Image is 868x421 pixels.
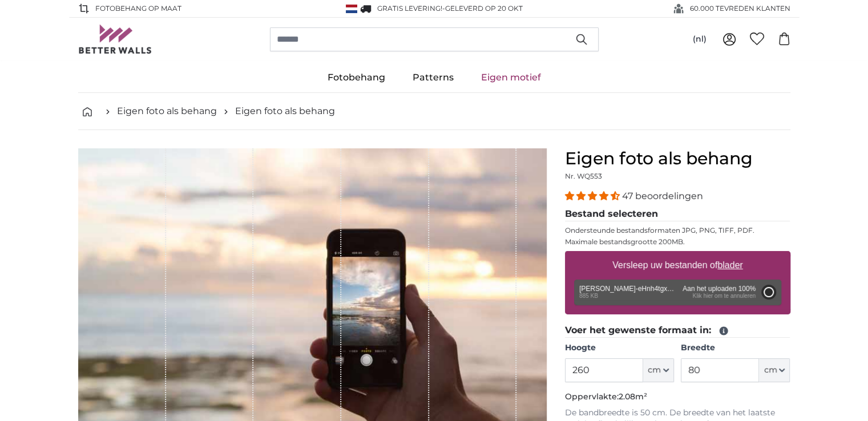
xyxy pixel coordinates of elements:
span: Geleverd op 20 okt [445,4,523,13]
img: Betterwalls [78,25,152,54]
u: blader [717,260,742,270]
span: cm [648,365,661,376]
a: Fotobehang [314,63,399,92]
span: GRATIS levering! [377,4,442,13]
legend: Bestand selecteren [565,207,790,221]
span: - [442,4,523,13]
a: Eigen motief [467,63,555,92]
a: Eigen foto als behang [235,104,335,118]
button: cm [643,358,674,382]
legend: Voer het gewenste formaat in: [565,323,790,338]
img: Nederland [346,5,357,13]
label: Hoogte [565,342,674,354]
label: Versleep uw bestanden of [608,254,748,277]
span: cm [764,365,777,376]
button: cm [759,358,790,382]
span: Nr. WQ553 [565,172,602,180]
nav: breadcrumbs [78,93,790,130]
a: Eigen foto als behang [117,104,217,118]
p: Oppervlakte: [565,391,790,403]
span: 47 beoordelingen [622,191,703,201]
label: Breedte [681,342,790,354]
span: 2.08m² [619,391,647,402]
p: Maximale bestandsgrootte 200MB. [565,237,790,246]
span: 60.000 TEVREDEN KLANTEN [690,3,790,14]
span: FOTOBEHANG OP MAAT [95,3,181,14]
p: Ondersteunde bestandsformaten JPG, PNG, TIFF, PDF. [565,226,790,235]
span: 4.38 stars [565,191,622,201]
a: Patterns [399,63,467,92]
h1: Eigen foto als behang [565,148,790,169]
button: (nl) [684,29,716,50]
